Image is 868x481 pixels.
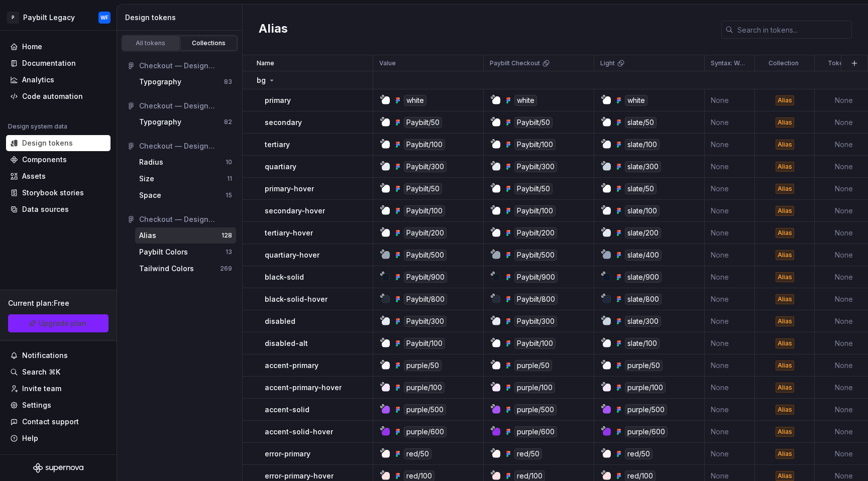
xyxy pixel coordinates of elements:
div: purple/100 [514,382,555,393]
div: Alias [776,471,794,481]
div: 10 [226,158,232,166]
p: tertiary-hover [265,228,313,238]
td: None [705,266,755,288]
div: Settings [22,400,51,410]
p: disabled-alt [265,338,308,348]
button: Space15 [135,187,236,203]
td: None [705,111,755,134]
td: None [705,310,755,332]
a: Assets [6,168,111,184]
a: Alias128 [135,227,236,244]
div: purple/600 [514,426,557,437]
div: Typography [139,117,181,127]
p: error-primary [265,449,310,459]
div: Paybilt/100 [404,139,445,150]
p: primary-hover [265,184,314,194]
div: Assets [22,171,46,181]
td: None [705,421,755,443]
div: slate/100 [625,139,660,150]
button: PPaybilt LegacyWF [2,7,115,28]
div: All tokens [126,39,176,47]
div: Help [22,433,38,443]
div: 83 [224,78,232,86]
div: Alias [776,206,794,216]
div: Alias [776,184,794,194]
div: slate/50 [625,117,657,128]
div: Checkout — Design System — Misc [W.I.P] [139,141,232,151]
div: Checkout — Design System — Icons [W.I.P] [139,61,232,71]
div: white [514,95,537,106]
div: slate/100 [625,205,660,216]
div: Radius [139,157,163,167]
div: Design tokens [125,13,238,23]
button: Typography82 [135,114,236,130]
div: Paybilt/50 [514,183,553,194]
div: Alias [776,117,794,128]
div: Alias [776,250,794,260]
div: Paybilt/100 [514,205,556,216]
td: None [705,443,755,465]
div: Alias [776,405,794,415]
p: accent-primary [265,360,318,371]
div: Alias [776,95,794,105]
a: Documentation [6,55,111,71]
td: None [705,178,755,200]
button: Contact support [6,414,111,430]
td: None [705,354,755,377]
button: Tailwind Colors269 [135,261,236,277]
div: Checkout — Design System — Typeface Inter [W.I.P] [139,101,232,111]
td: None [705,89,755,111]
div: Alias [776,294,794,304]
p: quartiary [265,162,296,172]
div: Size [139,174,154,184]
p: accent-solid [265,405,309,415]
div: slate/200 [625,227,661,238]
div: WF [100,14,108,22]
button: Paybilt Colors13 [135,244,236,260]
a: Analytics [6,72,111,88]
a: Design tokens [6,135,111,151]
div: Components [22,155,67,165]
a: Code automation [6,88,111,104]
div: slate/50 [625,183,657,194]
div: Paybilt/300 [514,161,557,172]
div: purple/50 [514,360,552,371]
div: Paybilt/300 [404,316,447,327]
div: Paybilt/50 [514,117,553,128]
svg: Supernova Logo [33,463,83,473]
button: Search ⌘K [6,364,111,380]
div: Typography [139,77,181,87]
div: Paybilt/800 [404,294,447,305]
div: purple/50 [404,360,442,371]
button: Radius10 [135,154,236,170]
p: secondary-hover [265,206,325,216]
div: Alias [776,383,794,393]
div: 82 [224,118,232,126]
div: Paybilt/50 [404,117,442,128]
p: Value [379,59,396,67]
div: red/50 [625,448,653,459]
div: Paybilt Colors [139,247,188,257]
p: accent-primary-hover [265,383,342,393]
p: secondary [265,117,302,128]
div: Paybilt/900 [514,272,558,283]
a: Invite team [6,381,111,397]
button: Size11 [135,171,236,187]
div: Alias [139,230,156,240]
div: white [404,95,426,106]
p: Light [600,59,615,67]
div: purple/500 [625,404,667,415]
div: P [7,12,19,24]
div: Search ⌘K [22,367,60,377]
a: Settings [6,397,111,413]
p: black-solid-hover [265,294,328,304]
div: slate/900 [625,272,662,283]
div: purple/500 [514,404,557,415]
td: None [705,134,755,156]
a: Data sources [6,201,111,217]
button: Help [6,430,111,446]
div: Paybilt/500 [514,250,557,261]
